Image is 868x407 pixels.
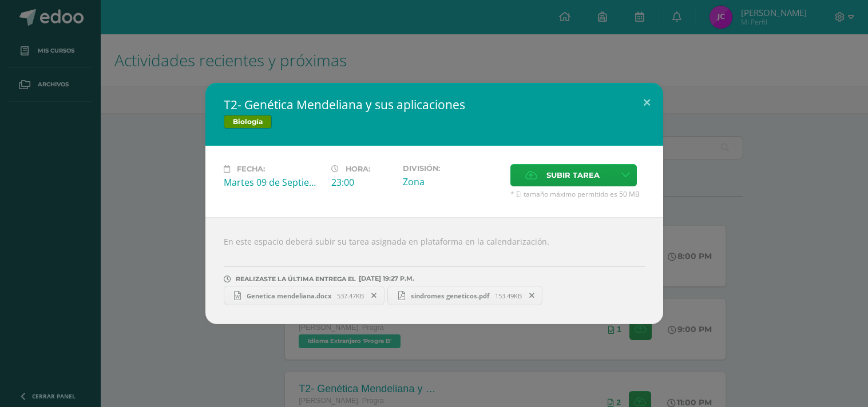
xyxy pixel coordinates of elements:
[631,83,663,122] button: Close (Esc)
[224,115,272,129] span: Biología
[405,292,495,300] span: sindromes geneticos.pdf
[522,289,542,302] span: Remover entrega
[236,275,356,283] span: REALIZASTE LA ÚLTIMA ENTREGA EL
[237,165,265,173] span: Fecha:
[387,286,542,305] a: sindromes geneticos.pdf 153.49KB
[364,289,384,302] span: Remover entrega
[346,165,370,173] span: Hora:
[224,286,385,305] a: Genetica mendeliana.docx 537.47KB
[224,176,322,189] div: Martes 09 de Septiembre
[224,97,645,113] h2: T2- Genética Mendeliana y sus aplicaciones
[403,164,501,173] label: División:
[241,292,337,300] span: Genetica mendeliana.docx
[337,292,364,300] span: 537.47KB
[495,292,522,300] span: 153.49KB
[510,189,645,199] span: * El tamaño máximo permitido es 50 MB
[403,175,501,188] div: Zona
[546,165,600,186] span: Subir tarea
[331,176,394,189] div: 23:00
[205,217,663,324] div: En este espacio deberá subir su tarea asignada en plataforma en la calendarización.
